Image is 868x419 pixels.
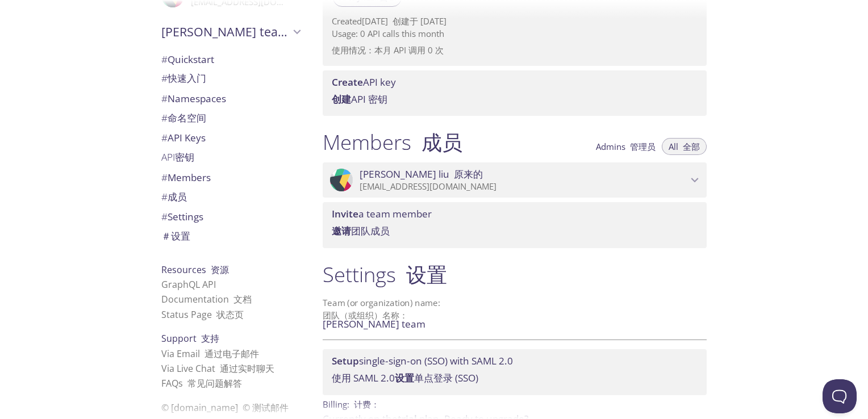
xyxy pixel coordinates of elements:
div: Setup SSO [323,349,707,395]
font: API 密钥 [332,93,387,106]
span: Setup [332,354,359,367]
span: API Keys [161,131,206,164]
span: Members [161,171,211,203]
p: Billing: [323,395,707,412]
div: Mao liu [323,162,707,198]
div: Team Settings [152,209,309,248]
p: [EMAIL_ADDRESS][DOMAIN_NAME] [360,181,687,192]
font: 通过实时聊天 [220,362,274,375]
div: Quickstart [152,52,309,91]
span: # [161,92,168,105]
span: ＃ [161,229,171,242]
div: Mao's team [152,17,309,47]
a: Status Page 状态页 [161,308,244,321]
span: # [161,53,168,66]
font: 使用情况：本月 API 调用 0 次 [332,44,444,56]
a: Via Live Chat [161,362,274,375]
font: 管理员 [630,141,656,152]
p: Created [DATE] [332,15,698,27]
span: # [161,190,168,203]
span: a team member [332,207,432,237]
iframe: Help Scout Beacon - Open [823,379,857,413]
span: # [161,111,168,124]
font: 通过电子邮件 [205,347,259,360]
font: 状态页 [216,308,244,321]
div: Create API Key [323,70,707,116]
font: 设置 [406,260,447,288]
font: 计费： [354,399,379,410]
span: 邀请 [332,224,351,237]
a: Documentation 文档 [161,293,252,305]
font: 密钥 [161,150,194,164]
span: Settings [161,210,203,242]
font: 原来的 [454,167,483,181]
span: single-sign-on (SSO) with SAML 2.0 [332,354,513,384]
span: [PERSON_NAME] liu [360,168,483,181]
font: 快速入门 [161,72,206,85]
div: Members [152,170,309,209]
button: Admins 管理员 [589,138,662,155]
a: Via Email [161,347,259,360]
span: s [178,377,183,389]
div: Invite a team member [323,202,707,248]
span: API key [332,76,396,106]
span: 设置 [395,371,414,384]
font: 常见问题 [187,377,242,389]
font: 创建于 [DATE] [393,15,446,27]
span: Quickstart [161,53,214,85]
font: 设置 [161,229,190,242]
font: 使用 SAML 2.0 单点登录 (SSO) [332,371,478,384]
div: API Keys [152,130,309,169]
font: 团队成员 [332,224,390,237]
font: 支持 [201,332,219,345]
span: # [161,72,168,85]
span: # [161,131,168,144]
span: # [161,171,168,184]
font: 全部 [683,141,700,152]
h1: Members [323,129,462,155]
h1: Settings [323,262,707,287]
span: Invite [332,207,358,220]
font: 成员 [161,190,187,203]
font: 成员 [422,128,462,156]
font: 文档 [233,293,252,305]
font: 资源 [211,263,229,276]
span: Resources [161,263,229,276]
a: FAQ [161,377,242,389]
span: API [161,150,175,164]
font: 命名空间 [161,111,206,124]
span: [PERSON_NAME] team [161,24,290,40]
label: Team (or organization) name: [323,299,441,324]
div: Namespaces [152,91,309,130]
span: 解答 [224,377,242,389]
span: Support [161,332,219,345]
span: 创建 [332,93,351,106]
span: Create [332,76,363,89]
span: # [161,210,168,223]
a: GraphQL API [161,278,216,291]
span: Namespaces [161,92,226,124]
button: All 全部 [662,138,707,155]
p: Usage: 0 API calls this month [332,28,698,61]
